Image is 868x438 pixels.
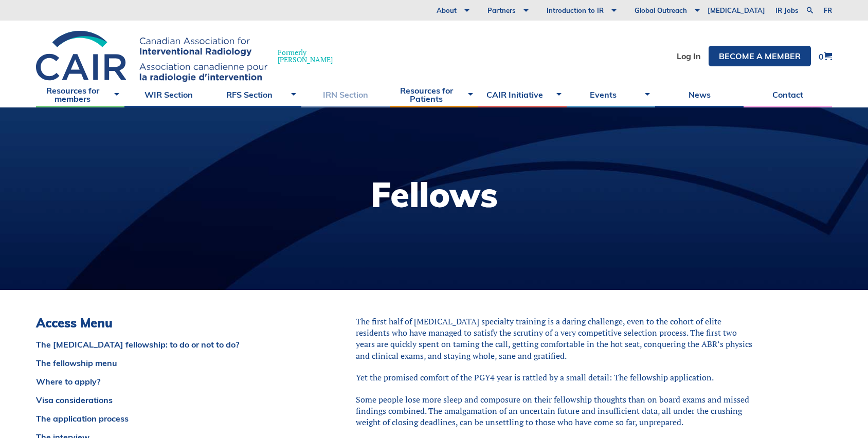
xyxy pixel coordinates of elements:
a: Resources for Patients [390,82,478,107]
p: The first half of [MEDICAL_DATA] specialty training is a daring challenge, even to the cohort of ... [356,316,755,362]
h3: Access Menu [36,316,304,331]
h1: Fellows [371,177,498,212]
a: Become a member [709,46,811,66]
a: Contact [744,82,832,107]
a: Where to apply? [36,377,304,386]
a: News [655,82,744,107]
a: Visa considerations [36,396,304,404]
a: 0 [819,52,832,61]
a: fr [824,7,832,14]
a: The [MEDICAL_DATA] fellowship: to do or not to do? [36,340,304,349]
a: The application process [36,414,304,423]
a: Log In [677,52,701,60]
a: WIR Section [124,82,213,107]
img: CIRA [36,31,267,82]
a: Events [567,82,655,107]
p: Some people lose more sleep and composure on their fellowship thoughts than on board exams and mi... [356,394,755,428]
a: CAIR Initiative [478,82,567,107]
a: The fellowship menu [36,359,304,367]
a: Resources for members [36,82,124,107]
a: RFS Section [213,82,301,107]
span: Formerly [PERSON_NAME] [278,49,333,63]
p: Yet the promised comfort of the PGY4 year is rattled by a small detail: The fellowship application. [356,372,755,383]
a: IRN Section [301,82,390,107]
a: Formerly[PERSON_NAME] [36,31,343,82]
